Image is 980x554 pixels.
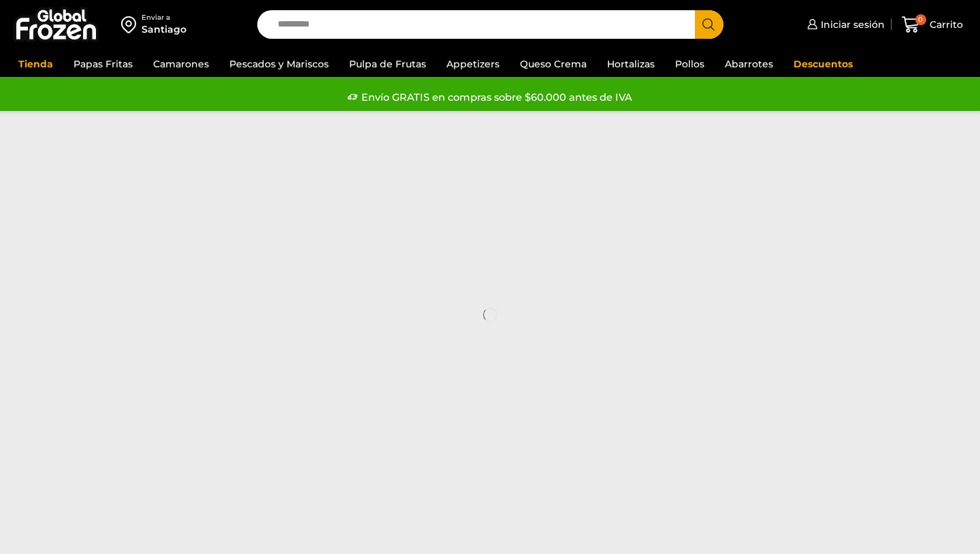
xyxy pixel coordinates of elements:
button: Search button [695,10,723,39]
a: Camarones [146,51,216,77]
a: Pollos [668,51,711,77]
span: Carrito [926,18,963,31]
a: Appetizers [440,51,506,77]
img: address-field-icon.svg [121,13,142,36]
a: Papas Fritas [67,51,140,77]
a: Descuentos [787,51,860,77]
div: Santiago [142,22,186,36]
a: Tienda [12,51,60,77]
a: Iniciar sesión [804,11,885,38]
a: Pescados y Mariscos [223,51,336,77]
a: Pulpa de Frutas [342,51,433,77]
div: Enviar a [142,13,186,22]
a: 0 Carrito [898,9,966,41]
span: 0 [915,14,926,25]
a: Abarrotes [718,51,780,77]
a: Hortalizas [600,51,661,77]
a: Queso Crema [513,51,593,77]
span: Iniciar sesión [817,18,885,31]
